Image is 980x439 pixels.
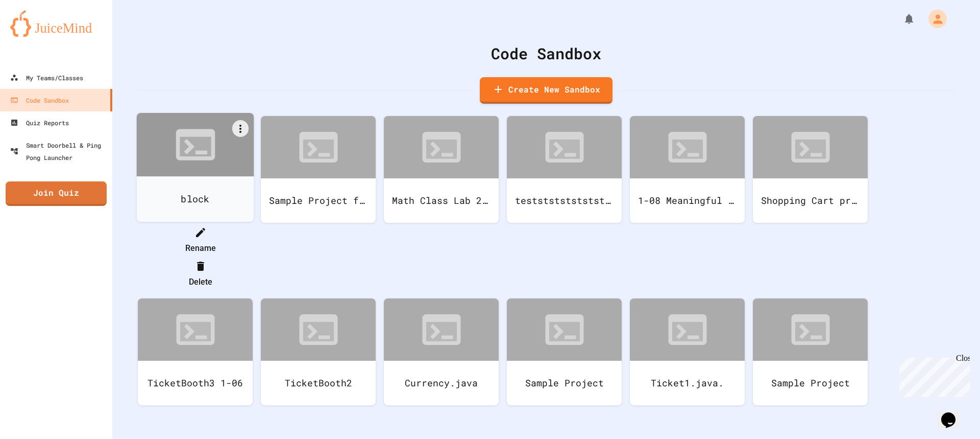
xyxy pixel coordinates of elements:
div: Code Sandbox [138,42,954,65]
a: TicketBooth3 1-06 [138,298,253,405]
a: 1-08 Meaningful Documentation [630,116,745,223]
div: My Account [918,7,949,31]
div: Sample Project [753,361,868,405]
a: block [137,113,254,222]
div: TicketBooth2 [261,361,376,405]
div: 1-08 Meaningful Documentation [630,178,745,223]
div: Quiz Reports [10,117,69,129]
a: Sample Project for unit 1 test [261,116,376,223]
div: Sample Project [507,361,622,405]
div: My Notifications [884,10,918,28]
div: Smart Doorbell & Ping Pong Launcher [10,139,108,164]
div: My Teams/Classes [10,72,83,84]
div: Sample Project for unit 1 test [261,178,376,223]
img: logo-orange.svg [10,10,102,37]
div: Chat with us now!Close [4,4,70,65]
div: Ticket1.java. [630,361,745,405]
div: testststststststst [507,178,622,223]
a: Create New Sandbox [480,77,612,104]
div: block [137,176,254,222]
div: TicketBooth3 1-06 [138,361,253,405]
div: Currency.java [384,361,499,405]
a: Shopping Cart proj [753,116,868,223]
li: Delete [148,258,253,290]
div: Shopping Cart proj [753,178,868,223]
li: Rename [148,224,253,257]
a: testststststststst [507,116,622,223]
div: Math Class Lab 2.03 [384,178,499,223]
a: TicketBooth2 [261,298,376,405]
div: Code Sandbox [10,94,69,106]
a: Ticket1.java. [630,298,745,405]
a: Math Class Lab 2.03 [384,116,499,223]
iframe: chat widget [937,398,970,429]
a: Sample Project [753,298,868,405]
a: Join Quiz [6,181,107,206]
a: Sample Project [507,298,622,405]
iframe: chat widget [895,354,970,397]
a: Currency.java [384,298,499,405]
